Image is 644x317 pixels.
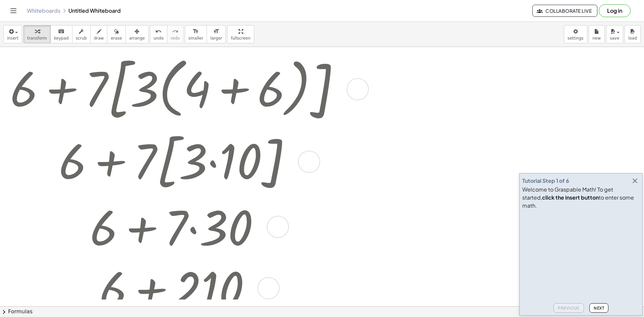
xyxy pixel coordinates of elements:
i: keyboard [58,28,64,36]
button: scrub [72,25,91,43]
button: format_sizesmaller [185,25,207,43]
button: Toggle navigation [8,5,19,16]
button: Log in [599,4,631,17]
i: undo [155,28,162,36]
b: click the insert button [542,194,599,201]
span: larger [210,36,222,41]
button: Collaborate Live [532,5,597,17]
a: Whiteboards [27,7,60,14]
button: erase [107,25,125,43]
button: insert [3,25,22,43]
button: save [606,25,623,43]
span: fullscreen [231,36,250,41]
button: fullscreen [227,25,254,43]
span: smaller [189,36,203,41]
div: Tutorial Step 1 of 6 [522,177,569,185]
div: Welcome to Graspable Math! To get started, to enter some math. [522,186,640,210]
span: transform [27,36,47,41]
span: scrub [76,36,87,41]
button: transform [23,25,51,43]
span: keypad [54,36,69,41]
button: draw [90,25,108,43]
button: arrange [125,25,149,43]
button: format_sizelarger [207,25,226,43]
button: load [625,25,641,43]
button: keyboardkeypad [50,25,72,43]
span: erase [111,36,122,41]
button: undoundo [150,25,167,43]
span: new [592,36,601,41]
button: Next [589,303,608,313]
span: arrange [129,36,145,41]
span: settings [568,36,584,41]
span: load [628,36,637,41]
span: Collaborate Live [538,8,592,14]
span: insert [7,36,18,41]
span: save [610,36,619,41]
span: redo [171,36,180,41]
i: format_size [193,28,199,36]
span: draw [94,36,104,41]
i: format_size [213,28,219,36]
button: new [589,25,605,43]
button: redoredo [167,25,183,43]
button: settings [564,25,587,43]
i: redo [172,28,178,36]
span: Next [594,306,604,311]
span: undo [154,36,164,41]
